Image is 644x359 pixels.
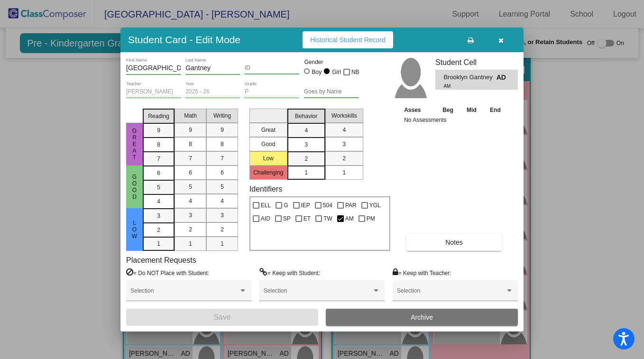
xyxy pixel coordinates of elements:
[284,200,288,211] span: G
[445,239,463,246] span: Notes
[157,239,160,248] span: 1
[185,89,240,95] input: year
[221,126,224,134] span: 9
[304,155,308,163] span: 2
[189,225,192,234] span: 2
[157,197,160,206] span: 4
[221,197,224,205] span: 4
[128,34,240,46] h3: Student Card - Edit Mode
[460,105,483,115] th: Mid
[402,105,436,115] th: Asses
[148,112,169,120] span: Reading
[342,140,346,148] span: 3
[157,140,160,149] span: 8
[221,168,224,177] span: 6
[304,58,359,66] mat-label: Gender
[331,68,341,76] div: Girl
[342,168,346,177] span: 1
[221,183,224,191] span: 5
[126,256,196,265] label: Placement Requests
[189,197,192,205] span: 4
[435,58,518,67] h3: Student Cell
[126,309,318,326] button: Save
[310,36,386,44] span: Historical Student Record
[189,183,192,191] span: 5
[326,309,518,326] button: Archive
[189,126,192,134] span: 9
[189,168,192,177] span: 6
[126,268,209,277] label: = Do NOT Place with Student:
[443,73,496,83] span: Brooklyn Gantney
[323,213,332,224] span: TW
[411,313,433,321] span: Archive
[157,226,160,234] span: 2
[342,126,346,134] span: 4
[189,211,192,220] span: 3
[221,239,224,248] span: 1
[345,200,357,211] span: PAR
[295,112,317,120] span: Behavior
[301,200,310,211] span: IEP
[245,89,299,95] input: grade
[304,140,308,149] span: 3
[259,268,320,277] label: = Keep with Student:
[221,225,224,234] span: 2
[393,268,451,277] label: = Keep with Teacher:
[221,140,224,148] span: 8
[331,111,357,120] span: Workskills
[436,105,460,115] th: Beg
[189,239,192,248] span: 1
[304,89,359,95] input: goes by name
[402,115,507,125] td: No Assessments
[157,183,160,192] span: 5
[221,211,224,220] span: 3
[157,155,160,163] span: 7
[351,66,359,78] span: NB
[483,105,508,115] th: End
[189,154,192,163] span: 7
[261,213,270,224] span: AID
[497,73,510,83] span: AD
[249,184,282,193] label: Identifiers
[323,200,332,211] span: 504
[213,111,231,120] span: Writing
[304,213,311,224] span: ET
[157,169,160,177] span: 6
[221,154,224,163] span: 7
[369,200,381,211] span: YGL
[130,220,139,239] span: Low
[303,31,393,48] button: Historical Student Record
[345,213,354,224] span: AM
[130,128,139,161] span: Great
[261,200,271,211] span: ELL
[342,154,346,163] span: 2
[126,89,181,95] input: teacher
[189,140,192,148] span: 8
[443,83,489,90] span: AM
[213,313,230,321] span: Save
[157,212,160,220] span: 3
[184,111,197,120] span: Math
[157,126,160,135] span: 9
[283,213,291,224] span: SP
[304,126,308,135] span: 4
[312,68,322,76] div: Boy
[304,168,308,177] span: 1
[367,213,375,224] span: PM
[130,174,139,200] span: Good
[406,234,502,251] button: Notes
